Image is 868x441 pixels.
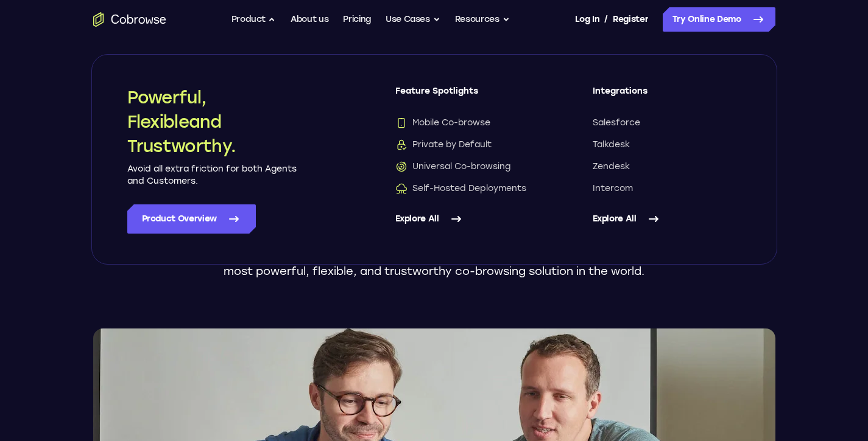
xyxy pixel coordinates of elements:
[395,182,544,195] a: Self-Hosted DeploymentsSelf-Hosted Deployments
[343,7,371,32] a: Pricing
[593,161,741,173] a: Zendesk
[127,204,256,234] a: Product Overview
[395,117,408,129] img: Mobile Co-browse
[395,117,490,129] span: Mobile Co-browse
[593,117,741,129] a: Salesforce
[386,7,440,32] button: Use Cases
[613,7,648,32] a: Register
[593,204,741,234] a: Explore All
[593,85,741,107] span: Integrations
[395,161,544,173] a: Universal Co-browsingUniversal Co-browsing
[455,7,510,32] button: Resources
[395,85,544,107] span: Feature Spotlights
[395,139,408,151] img: Private by Default
[395,139,544,151] a: Private by DefaultPrivate by Default
[395,161,510,173] span: Universal Co-browsing
[593,182,633,195] span: Intercom
[395,182,408,195] img: Self-Hosted Deployments
[395,161,408,173] img: Universal Co-browsing
[395,204,544,234] a: Explore All
[93,12,166,27] a: Go to the home page
[291,7,328,32] a: About us
[231,7,277,32] button: Product
[127,85,298,158] h2: Powerful, Flexible and Trustworthy.
[593,139,741,151] a: Talkdesk
[604,12,608,27] span: /
[395,139,492,151] span: Private by Default
[593,139,630,151] span: Talkdesk
[593,117,640,129] span: Salesforce
[127,163,298,187] p: Avoid all extra friction for both Agents and Customers.
[575,7,599,32] a: Log In
[395,117,544,129] a: Mobile Co-browseMobile Co-browse
[593,182,741,195] a: Intercom
[395,182,526,195] span: Self-Hosted Deployments
[593,161,630,173] span: Zendesk
[663,7,775,32] a: Try Online Demo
